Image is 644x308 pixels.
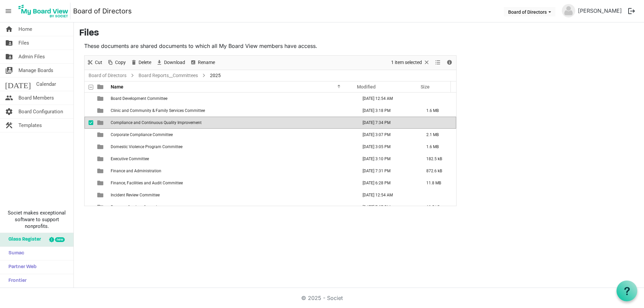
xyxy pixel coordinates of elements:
[84,42,457,50] p: These documents are shared documents to which all My Board View members have access.
[5,64,13,77] span: switch_account
[301,295,343,301] a: © 2025 - Societ
[109,141,356,153] td: Domestic Violence Program Committee is template cell column header Name
[16,3,73,19] a: My Board View Logo
[111,108,205,113] span: Clinic and Community & Family Services Committee
[138,58,152,67] span: Delete
[109,105,356,117] td: Clinic and Community & Family Services Committee is template cell column header Name
[197,58,216,67] span: Rename
[85,117,93,129] td: checkbox
[356,165,419,177] td: September 23, 2025 7:31 PM column header Modified
[18,119,42,132] span: Templates
[5,77,31,91] span: [DATE]
[85,177,93,189] td: checkbox
[419,177,456,189] td: 11.8 MB is template cell column header Size
[356,105,419,117] td: September 17, 2025 3:18 PM column header Modified
[73,4,132,18] a: Board of Directors
[129,58,153,67] button: Delete
[111,96,167,101] span: Board Development Committee
[445,58,454,67] button: Details
[93,189,109,201] td: is template cell column header type
[36,77,56,91] span: Calendar
[419,201,456,213] td: 60.5 kB is template cell column header Size
[562,4,575,17] img: no-profile-picture.svg
[5,105,13,118] span: settings
[356,201,419,213] td: September 23, 2025 7:27 PM column header Modified
[390,58,423,67] span: 1 item selected
[5,260,37,274] span: Partner Web
[155,58,186,67] button: Download
[5,36,13,50] span: folder_shared
[389,56,432,70] div: Clear selection
[111,169,161,173] span: Finance and Administration
[109,153,356,165] td: Executive Committee is template cell column header Name
[111,205,164,209] span: Program Services Committee
[356,93,419,105] td: March 19, 2025 12:54 AM column header Modified
[85,201,93,213] td: checkbox
[109,201,356,213] td: Program Services Committee is template cell column header Name
[356,153,419,165] td: September 17, 2025 3:10 PM column header Modified
[419,153,456,165] td: 182.5 kB is template cell column header Size
[154,56,187,70] div: Download
[111,132,173,137] span: Corporate Compliance Committee
[187,56,217,70] div: Rename
[85,93,93,105] td: checkbox
[444,56,455,70] div: Details
[5,22,13,36] span: home
[106,58,127,67] button: Copy
[109,117,356,129] td: Compliance and Continuous Quality Improvement is template cell column header Name
[86,58,104,67] button: Cut
[85,129,93,141] td: checkbox
[128,56,154,70] div: Delete
[5,247,24,260] span: Sumac
[79,28,639,39] h3: Files
[5,119,13,132] span: construction
[109,93,356,105] td: Board Development Committee is template cell column header Name
[18,50,45,63] span: Admin Files
[163,58,186,67] span: Download
[625,4,639,18] button: logout
[575,4,625,17] a: [PERSON_NAME]
[85,141,93,153] td: checkbox
[5,274,26,288] span: Frontier
[111,84,123,89] span: Name
[504,7,555,16] button: Board of Directors dropdownbutton
[356,129,419,141] td: September 17, 2025 3:07 PM column header Modified
[434,58,442,67] button: View dropdownbutton
[93,105,109,117] td: is template cell column header type
[111,181,183,185] span: Finance, Facilities and Audit Committee
[3,209,70,230] span: Societ makes exceptional software to support nonprofits.
[419,129,456,141] td: 2.1 MB is template cell column header Size
[105,56,128,70] div: Copy
[18,22,32,36] span: Home
[419,165,456,177] td: 872.6 kB is template cell column header Size
[419,93,456,105] td: is template cell column header Size
[18,105,63,118] span: Board Configuration
[356,189,419,201] td: March 19, 2025 12:54 AM column header Modified
[85,105,93,117] td: checkbox
[5,91,13,105] span: people
[85,165,93,177] td: checkbox
[94,58,103,67] span: Cut
[18,64,53,77] span: Manage Boards
[2,5,15,17] span: menu
[111,193,160,197] span: Incident Review Committee
[356,177,419,189] td: September 17, 2025 6:28 PM column header Modified
[5,50,13,63] span: folder_shared
[55,237,65,242] div: new
[85,189,93,201] td: checkbox
[111,120,202,125] span: Compliance and Continuous Quality Improvement
[109,177,356,189] td: Finance, Facilities and Audit Committee is template cell column header Name
[356,141,419,153] td: September 17, 2025 3:05 PM column header Modified
[421,84,430,89] span: Size
[93,177,109,189] td: is template cell column header type
[5,233,41,246] span: Glass Register
[93,201,109,213] td: is template cell column header type
[109,129,356,141] td: Corporate Compliance Committee is template cell column header Name
[93,141,109,153] td: is template cell column header type
[85,56,105,70] div: Cut
[93,93,109,105] td: is template cell column header type
[357,84,376,89] span: Modified
[109,189,356,201] td: Incident Review Committee is template cell column header Name
[419,141,456,153] td: 1.6 MB is template cell column header Size
[85,153,93,165] td: checkbox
